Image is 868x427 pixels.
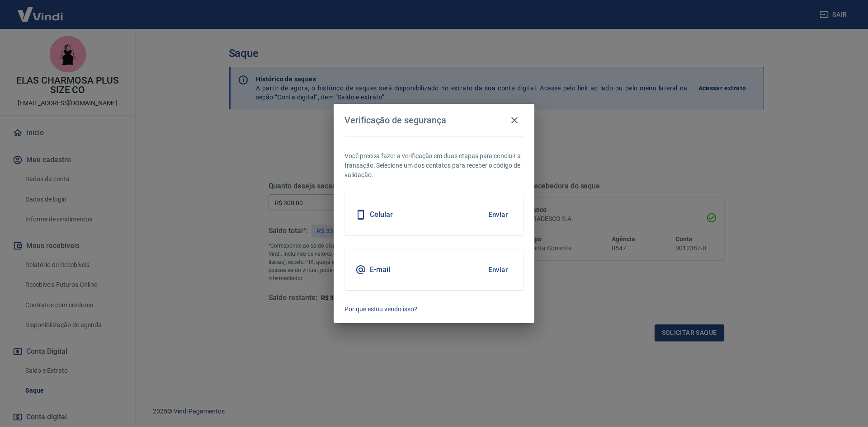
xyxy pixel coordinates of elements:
[344,151,524,180] p: Você precisa fazer a verificação em duas etapas para concluir a transação. Selecione um dos conta...
[344,115,446,126] h4: Verificação de segurança
[370,265,390,274] h5: E-mail
[344,305,524,314] a: Por que estou vendo isso?
[370,210,393,219] h5: Celular
[483,260,513,279] button: Enviar
[483,205,513,224] button: Enviar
